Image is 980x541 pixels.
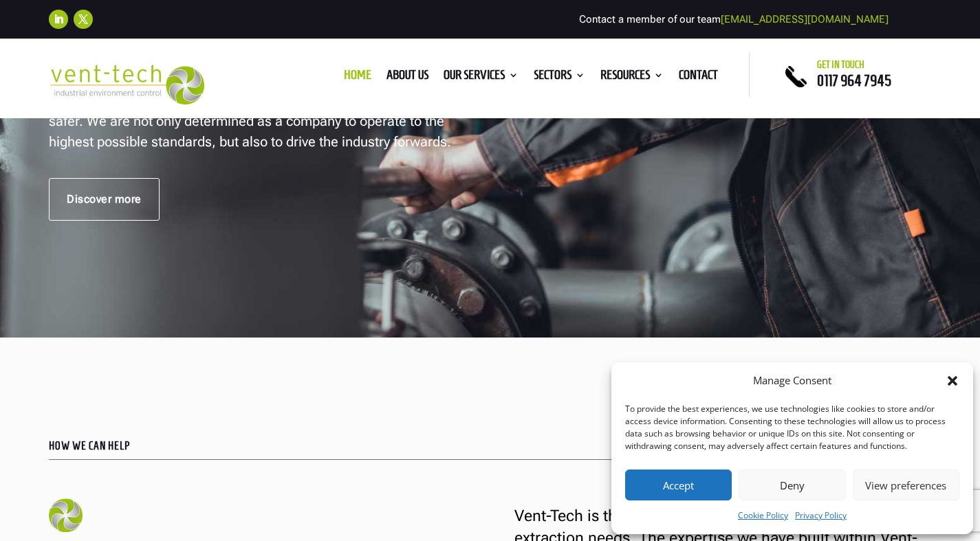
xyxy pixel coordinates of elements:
a: 0117 964 7945 [817,72,891,89]
span: Contact a member of our team [579,13,889,25]
a: About us [386,70,428,85]
a: Contact [679,70,718,85]
div: To provide the best experiences, we use technologies like cookies to store and/or access device i... [625,403,958,452]
button: Deny [739,470,845,500]
a: Discover more [49,178,160,221]
a: Privacy Policy [795,507,847,524]
a: Follow on X [74,10,93,29]
img: 2023-09-27T08_35_16.549ZVENT-TECH---Clear-background [49,65,204,104]
div: Close dialog [946,374,959,388]
a: Resources [600,70,664,85]
button: Accept [625,470,732,500]
a: [EMAIL_ADDRESS][DOMAIN_NAME] [721,13,889,25]
a: Cookie Policy [738,507,788,524]
p: HOW WE CAN HELP [49,441,931,452]
button: View preferences [853,470,959,500]
span: Get in touch [817,59,864,70]
a: Sectors [534,70,585,85]
div: Manage Consent [753,373,831,389]
a: Our Services [444,70,519,85]
a: Home [344,70,371,85]
a: Follow on LinkedIn [49,10,68,29]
